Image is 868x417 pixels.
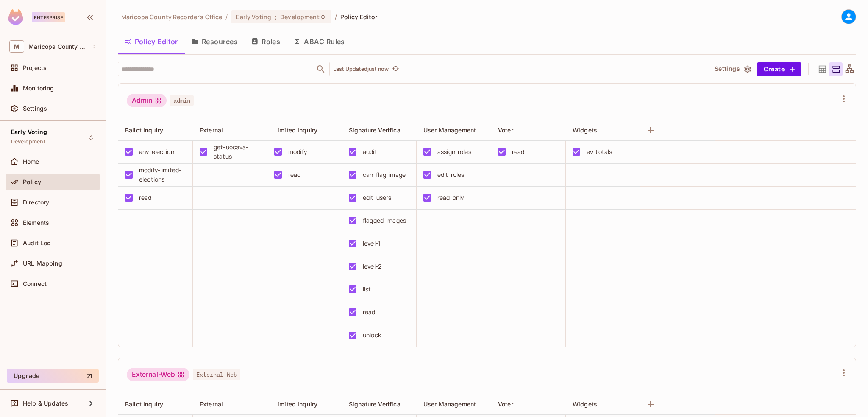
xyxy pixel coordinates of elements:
img: SReyMgAAAABJRU5ErkJggg== [8,9,23,25]
span: Signature Verification [349,400,411,408]
button: Resources [185,31,245,52]
span: Signature Verification [349,126,411,134]
div: Enterprise [32,12,65,22]
div: any-election [139,147,174,157]
span: Voter [498,126,513,134]
div: level-2 [363,262,381,271]
span: User Management [423,126,476,134]
span: : [274,14,277,20]
span: Elements [23,219,49,226]
div: audit [363,147,377,157]
div: list [363,285,371,294]
div: edit-users [363,193,392,202]
span: Widgets [573,400,597,408]
span: URL Mapping [23,260,62,267]
span: External-Web [193,369,240,380]
span: Projects [23,64,47,71]
div: get-uocava-status [214,143,260,161]
div: ev-totals [587,147,612,157]
span: Audit Log [23,240,51,246]
span: Ballot Inquiry [125,126,163,134]
span: Limited Inquiry [274,126,317,134]
span: Policy [23,179,41,185]
button: ABAC Rules [287,31,352,52]
div: modify-limited-elections [139,165,186,184]
span: Click to refresh data [389,64,401,74]
div: read [139,193,152,202]
div: flagged-images [363,216,406,225]
span: refresh [392,65,399,73]
span: External [200,400,223,408]
button: Roles [245,31,287,52]
div: Admin [127,94,167,107]
span: Settings [23,105,47,112]
span: Directory [23,199,49,206]
div: read-only [437,193,464,202]
button: Policy Editor [118,31,185,52]
div: External-Web [127,368,189,381]
div: level-1 [363,239,380,248]
span: Monitoring [23,85,54,92]
div: read [512,147,525,157]
span: Help & Updates [23,400,68,407]
span: Ballot Inquiry [125,400,163,408]
span: Development [280,13,319,21]
li: / [225,13,228,21]
span: Home [23,158,39,165]
span: Workspace: Maricopa County Recorder's Office [28,43,88,50]
span: the active workspace [121,13,222,21]
span: External [200,126,223,134]
span: Development [11,138,45,145]
button: Open [315,63,327,75]
span: Widgets [573,126,597,134]
div: read [288,170,301,179]
li: / [335,13,337,21]
span: Early Voting [11,129,47,135]
span: Early Voting [236,13,271,21]
div: unlock [363,330,381,340]
button: Upgrade [7,369,99,383]
span: Connect [23,280,47,287]
div: read [363,308,376,317]
button: Create [757,62,801,76]
div: edit-roles [437,170,465,179]
span: Voter [498,400,513,408]
span: Policy Editor [340,13,378,21]
div: modify [288,147,307,157]
span: User Management [423,400,476,408]
span: Limited Inquiry [274,400,317,408]
button: refresh [390,64,401,74]
div: assign-roles [437,147,471,157]
p: Last Updated just now [333,66,389,73]
div: can-flag-image [363,170,406,179]
span: M [9,40,24,53]
span: admin [170,95,194,106]
button: Settings [711,62,754,76]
